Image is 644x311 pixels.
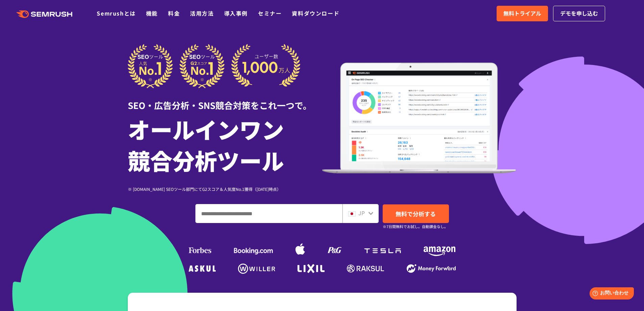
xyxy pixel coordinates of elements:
[396,209,436,218] span: 無料で分析する
[128,186,322,192] div: ※ [DOMAIN_NAME] SEOツール部門にてG2スコア＆人気度No.1獲得（[DATE]時点）
[196,204,342,223] input: ドメイン、キーワードまたはURLを入力してください
[503,9,541,18] span: 無料トライアル
[560,9,598,18] span: デモを申し込む
[292,9,339,17] a: 資料ダウンロード
[146,9,158,17] a: 機能
[358,209,365,217] span: JP
[258,9,282,17] a: セミナー
[224,9,248,17] a: 導入事例
[168,9,180,17] a: 料金
[383,223,448,230] small: ※7日間無料でお試し。自動課金なし。
[128,113,322,176] h1: オールインワン 競合分析ツール
[584,285,637,304] iframe: Help widget launcher
[190,9,214,17] a: 活用方法
[383,204,449,223] a: 無料で分析する
[97,9,136,17] a: Semrushとは
[128,88,322,112] div: SEO・広告分析・SNS競合対策をこれ一つで。
[497,6,548,21] a: 無料トライアル
[553,6,605,21] a: デモを申し込む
